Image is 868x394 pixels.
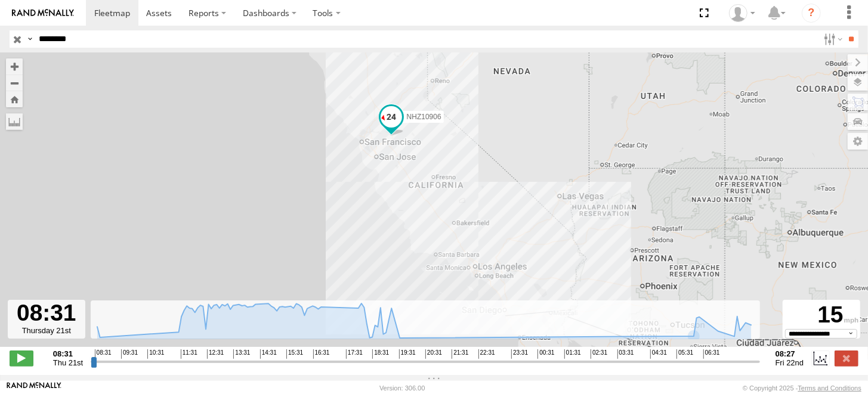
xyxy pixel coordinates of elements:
span: Fri 22nd Aug 2025 [776,358,804,367]
strong: 08:27 [776,349,804,358]
label: Play/Stop [10,350,33,366]
span: 03:31 [617,349,634,359]
div: © Copyright 2025 - [743,384,861,392]
div: Version: 306.00 [379,384,425,392]
div: 15 [784,302,858,328]
span: 05:31 [677,349,693,359]
span: 16:31 [313,349,330,359]
span: 06:31 [703,349,720,359]
span: NHZ10906 [406,112,441,120]
span: 12:31 [207,349,224,359]
label: Search Filter Options [819,30,845,48]
a: Terms and Conditions [798,384,861,392]
a: Visit our Website [7,382,61,394]
span: 14:31 [260,349,277,359]
span: 02:31 [591,349,607,359]
img: rand-logo.svg [12,9,74,17]
strong: 08:31 [53,349,83,358]
span: 22:31 [478,349,495,359]
span: 13:31 [233,349,250,359]
span: 17:31 [346,349,363,359]
span: 09:31 [121,349,138,359]
i: ? [802,4,821,23]
button: Zoom out [6,75,23,91]
span: 15:31 [286,349,303,359]
span: 04:31 [650,349,667,359]
span: 01:31 [564,349,581,359]
span: 21:31 [452,349,468,359]
span: 11:31 [181,349,197,359]
div: Zulema McIntosch [725,4,759,22]
span: 08:31 [95,349,112,359]
label: Measure [6,113,23,130]
span: 20:31 [425,349,442,359]
span: 23:31 [511,349,528,359]
label: Close [835,350,858,366]
button: Zoom Home [6,91,23,107]
label: Map Settings [848,133,868,150]
span: 19:31 [399,349,416,359]
label: Search Query [25,30,35,48]
span: 00:31 [538,349,554,359]
button: Zoom in [6,58,23,75]
span: Thu 21st Aug 2025 [53,358,83,367]
span: 10:31 [147,349,164,359]
span: 18:31 [372,349,389,359]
